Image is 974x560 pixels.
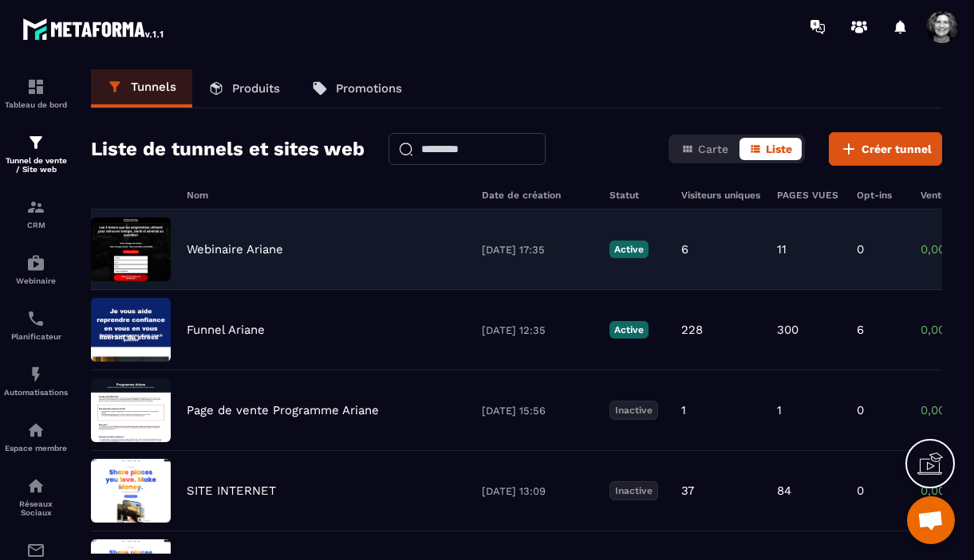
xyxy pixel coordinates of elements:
img: email [26,541,45,560]
h6: Nom [187,190,466,201]
h6: PAGES VUES [777,190,841,201]
p: Tunnels [131,80,176,94]
p: 228 [681,323,703,337]
p: [DATE] 17:35 [482,244,593,256]
p: 6 [681,242,688,257]
p: 84 [777,484,791,498]
img: formation [26,77,45,96]
p: 1 [681,403,686,417]
p: 6 [857,323,864,337]
img: image [91,298,171,362]
p: Active [609,241,649,258]
p: [DATE] 15:56 [482,405,593,417]
p: Produits [232,81,280,96]
h6: Opt-ins [857,190,905,201]
p: Tunnel de vente / Site web [4,156,68,174]
a: Tunnels [91,69,192,108]
h6: Statut [609,190,665,201]
img: automations [26,365,45,384]
p: Inactive [609,401,658,420]
span: Liste [766,143,792,155]
h6: Visiteurs uniques [681,190,761,201]
a: Produits [192,69,296,108]
p: Planificateur [4,332,68,341]
p: Automatisations [4,388,68,397]
a: formationformationCRM [4,186,68,241]
p: Active [609,321,649,339]
p: 1 [777,403,782,417]
p: 37 [681,484,694,498]
p: SITE INTERNET [187,484,276,498]
a: automationsautomationsAutomatisations [4,353,68,409]
img: automations [26,421,45,440]
img: scheduler [26,309,45,328]
span: Carte [698,143,728,155]
button: Créer tunnel [829,132,942,166]
button: Liste [739,138,802,160]
a: Promotions [296,69,418,108]
img: image [91,217,171,281]
img: formation [26,198,45,217]
a: Ouvrir le chat [907,496,955,544]
img: formation [26,133,45,152]
p: Inactive [609,481,658,500]
p: [DATE] 13:09 [482,485,593,497]
p: Réseaux Sociaux [4,499,68,517]
p: 0 [857,484,864,498]
img: social-network [26,476,45,495]
img: image [91,459,171,523]
h2: Liste de tunnels et sites web [91,133,365,165]
a: automationsautomationsEspace membre [4,409,68,464]
img: image [91,378,171,442]
p: [DATE] 12:35 [482,324,593,336]
h6: Date de création [482,190,593,201]
button: Carte [672,138,738,160]
a: social-networksocial-networkRéseaux Sociaux [4,464,68,529]
p: Promotions [336,81,402,96]
p: Webinaire [4,276,68,285]
p: Tableau de bord [4,100,68,109]
p: 300 [777,323,799,337]
p: 0 [857,403,864,417]
a: formationformationTunnel de vente / Site web [4,121,68,186]
a: automationsautomationsWebinaire [4,241,68,297]
p: Espace membre [4,444,68,452]
p: 0 [857,242,864,257]
img: logo [22,14,166,43]
p: Page de vente Programme Ariane [187,403,379,417]
a: formationformationTableau de bord [4,65,68,121]
p: 11 [777,242,787,257]
p: Funnel Ariane [187,323,265,337]
img: automations [26,253,45,272]
span: Créer tunnel [862,141,932,157]
p: CRM [4,221,68,229]
p: Webinaire Ariane [187,242,283,257]
a: schedulerschedulerPlanificateur [4,297,68,353]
